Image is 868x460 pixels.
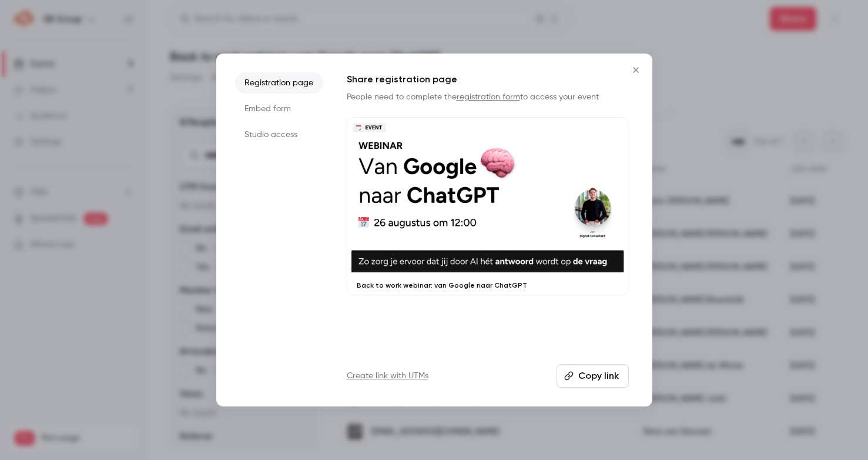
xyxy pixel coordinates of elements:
[235,72,323,94] li: Registration page
[235,98,323,119] li: Embed form
[624,58,648,82] button: Close
[347,72,629,86] h1: Share registration page
[557,364,629,388] button: Copy link
[457,93,520,101] a: registration form
[357,281,619,290] p: Back to work webinar: van Google naar ChatGPT
[347,91,629,103] p: People need to complete the to access your event
[235,124,323,145] li: Studio access
[347,370,428,382] a: Create link with UTMs
[347,117,629,295] a: Back to work webinar: van Google naar ChatGPT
